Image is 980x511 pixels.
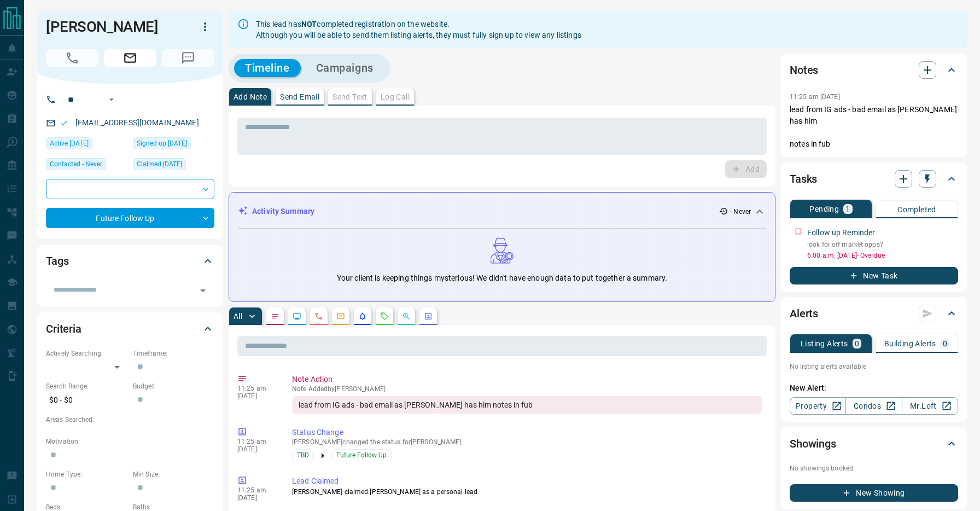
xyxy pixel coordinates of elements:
p: Home Type: [46,469,127,479]
p: [DATE] [237,445,276,453]
p: Building Alerts [884,340,936,347]
p: 11:25 am [237,438,276,445]
div: Alerts [790,300,958,327]
p: 0 [943,340,947,347]
p: 11:25 am [237,385,276,392]
h1: [PERSON_NAME] [46,18,179,36]
span: Signed up [DATE] [137,138,187,149]
h2: Criteria [46,320,81,338]
div: Notes [790,57,958,83]
p: All [234,312,242,320]
button: Open [195,283,211,298]
span: Claimed [DATE] [137,159,182,170]
span: Email [104,49,156,67]
svg: Lead Browsing Activity [293,312,301,321]
svg: Notes [271,312,279,321]
p: Search Range: [46,381,127,391]
p: Note Action [292,374,762,385]
button: Open [105,93,118,106]
p: Min Size: [133,469,214,479]
div: Tags [46,248,214,274]
div: lead from IG ads - bad email as [PERSON_NAME] has him notes in fub [292,396,762,414]
svg: Requests [380,312,389,321]
h2: Tags [46,252,68,270]
p: - Never [730,207,751,217]
p: Your client is keeping things mysterious! We didn't have enough data to put together a summary. [337,272,667,284]
svg: Agent Actions [424,312,433,321]
div: Sun Sep 07 2025 [133,137,214,153]
div: Criteria [46,316,214,342]
p: Completed [897,206,936,213]
p: 11:25 am [237,486,276,494]
button: New Task [790,267,958,284]
svg: Calls [314,312,323,321]
p: No showings booked [790,463,958,473]
h2: Notes [790,61,818,79]
p: Timeframe: [133,349,214,358]
div: Future Follow Up [46,208,214,228]
p: Budget: [133,381,214,391]
div: Sun Sep 07 2025 [133,158,214,173]
svg: Email Valid [60,119,68,127]
p: Send Email [280,93,319,101]
p: 0 [855,340,859,347]
p: look for off market opps? [807,240,958,249]
span: No Number [46,49,98,67]
h2: Tasks [790,170,817,188]
p: No listing alerts available [790,362,958,371]
p: [PERSON_NAME] changed the status for [PERSON_NAME] [292,438,762,446]
p: Motivation: [46,437,214,446]
p: Note Added by [PERSON_NAME] [292,385,762,393]
a: Property [790,397,846,415]
a: [EMAIL_ADDRESS][DOMAIN_NAME] [75,118,199,127]
p: $0 - $0 [46,391,127,409]
p: lead from IG ads - bad email as [PERSON_NAME] has him notes in fub [790,104,958,150]
div: Sun Sep 07 2025 [46,137,127,153]
a: Mr.Loft [902,397,958,415]
p: Follow up Reminder [807,227,875,239]
span: Contacted - Never [50,159,102,170]
button: Campaigns [305,59,384,77]
svg: Listing Alerts [358,312,367,321]
svg: Emails [336,312,345,321]
strong: NOT [301,20,317,28]
span: TBD [297,450,309,461]
div: This lead has completed registration on the website. Although you will be able to send them listi... [256,14,581,45]
p: 1 [845,205,850,213]
div: Activity Summary- Never [238,201,766,222]
p: [DATE] [237,494,276,502]
button: New Showing [790,484,958,502]
div: Showings [790,431,958,457]
p: Pending [809,205,839,213]
p: Areas Searched: [46,415,214,425]
p: Lead Claimed [292,475,762,487]
p: Status Change [292,427,762,438]
p: 6:00 a.m. [DATE] - Overdue [807,251,958,260]
a: Condos [845,397,902,415]
p: Actively Searching: [46,349,127,358]
p: New Alert: [790,382,958,394]
svg: Opportunities [402,312,411,321]
p: Listing Alerts [801,340,848,347]
p: Activity Summary [252,206,314,217]
p: [DATE] [237,392,276,400]
span: No Number [162,49,214,67]
span: Active [DATE] [50,138,89,149]
p: Add Note [234,93,267,101]
div: Tasks [790,166,958,192]
p: [PERSON_NAME] claimed [PERSON_NAME] as a personal lead [292,487,762,497]
p: 11:25 am [DATE] [790,93,840,101]
h2: Alerts [790,305,818,322]
button: Timeline [234,59,301,77]
span: Future Follow Up [336,450,387,461]
h2: Showings [790,435,836,452]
